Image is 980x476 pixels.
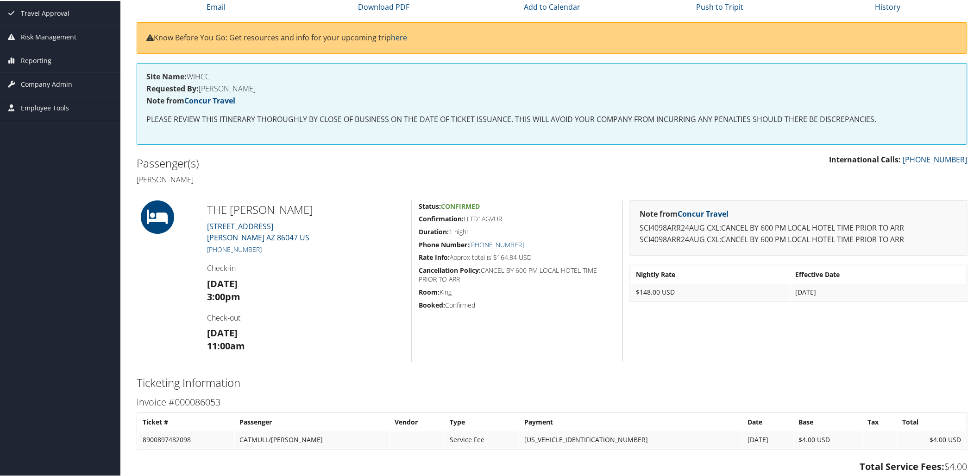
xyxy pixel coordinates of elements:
[137,374,967,390] h2: Ticketing Information
[137,395,967,408] h3: Invoice #000086053
[903,154,967,164] a: [PHONE_NUMBER]
[743,431,793,447] td: [DATE]
[794,431,862,447] td: $4.00 USD
[678,208,729,218] a: Concur Travel
[207,312,404,322] h4: Check-out
[743,413,793,430] th: Date
[137,154,545,170] h2: Passenger(s)
[419,213,464,222] strong: Confirmation:
[640,208,729,218] strong: Note from
[235,413,389,430] th: Passenger
[21,48,51,71] span: Reporting
[21,25,76,48] span: Risk Management
[419,265,481,274] strong: Cancellation Policy:
[138,413,234,430] th: Ticket #
[391,32,407,42] a: here
[419,226,449,235] strong: Duration:
[631,283,790,300] td: $148.00 USD
[419,287,440,296] strong: Room:
[146,71,187,81] strong: Site Name:
[419,226,616,236] h5: 1 night
[207,220,309,242] a: [STREET_ADDRESS][PERSON_NAME] AZ 86047 US
[21,96,69,119] span: Employee Tools
[520,431,742,447] td: [US_VEHICLE_IDENTIFICATION_NUMBER]
[137,174,545,184] h4: [PERSON_NAME]
[419,201,441,210] strong: Status:
[137,459,967,472] h3: $4.00
[146,83,199,93] strong: Requested By:
[184,95,235,105] a: Concur Travel
[207,339,245,351] strong: 11:00am
[21,72,72,95] span: Company Admin
[419,287,616,296] h5: King
[860,459,945,472] strong: Total Service Fees:
[791,265,966,282] th: Effective Date
[419,300,616,309] h5: Confirmed
[441,201,480,210] span: Confirmed
[863,413,897,430] th: Tax
[146,84,958,91] h4: [PERSON_NAME]
[207,289,240,302] strong: 3:00pm
[419,213,616,223] h5: LLTD1AGVUR
[631,265,790,282] th: Nightly Rate
[419,265,616,283] h5: CANCEL BY 600 PM LOCAL HOTEL TIME PRIOR TO ARR
[146,31,958,43] p: Know Before You Go: Get resources and info for your upcoming trip
[419,239,469,248] strong: Phone Number:
[898,413,966,430] th: Total
[419,252,450,261] strong: Rate Info:
[640,221,958,245] p: SCI4098ARR24AUG CXL:CANCEL BY 600 PM LOCAL HOTEL TIME PRIOR TO ARR SCI4098ARR24AUG CXL:CANCEL BY ...
[207,277,238,289] strong: [DATE]
[207,262,404,272] h4: Check-in
[207,326,238,338] strong: [DATE]
[791,283,966,300] td: [DATE]
[794,413,862,430] th: Base
[898,431,966,447] td: $4.00 USD
[21,1,69,24] span: Travel Approval
[390,413,445,430] th: Vendor
[419,300,445,309] strong: Booked:
[419,252,616,261] h5: Approx total is $164.84 USD
[445,431,519,447] td: Service Fee
[469,239,524,248] a: [PHONE_NUMBER]
[138,431,234,447] td: 8900897482098
[146,113,958,125] p: PLEASE REVIEW THIS ITINERARY THOROUGHLY BY CLOSE OF BUSINESS ON THE DATE OF TICKET ISSUANCE. THIS...
[445,413,519,430] th: Type
[520,413,742,430] th: Payment
[235,431,389,447] td: CATMULL/[PERSON_NAME]
[829,154,901,164] strong: International Calls:
[207,201,404,217] h2: THE [PERSON_NAME]
[146,72,958,79] h4: WIHCC
[146,95,235,105] strong: Note from
[207,244,262,253] a: [PHONE_NUMBER]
